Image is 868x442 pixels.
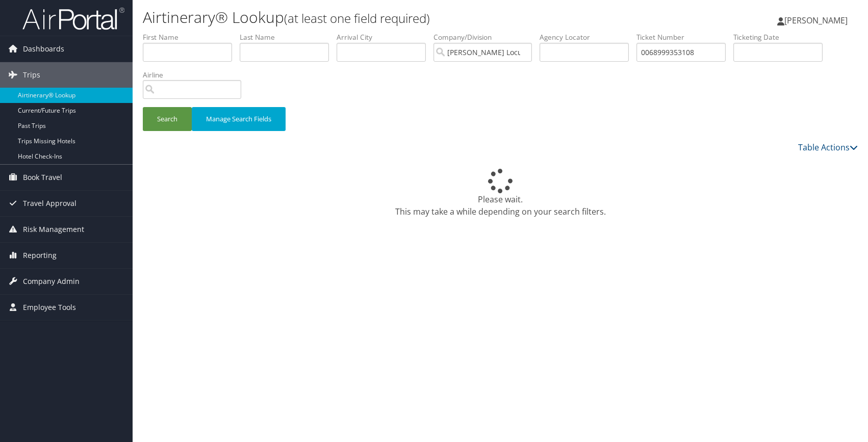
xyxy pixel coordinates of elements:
[284,10,430,27] small: (at least one field required)
[23,243,57,268] span: Reporting
[192,107,286,131] button: Manage Search Fields
[23,295,76,320] span: Employee Tools
[798,142,858,153] a: Table Actions
[337,32,433,42] label: Arrival City
[143,169,858,218] div: Please wait. This may take a while depending on your search filters.
[23,191,76,216] span: Travel Approval
[540,32,636,42] label: Agency Locator
[777,5,858,36] a: [PERSON_NAME]
[733,32,830,42] label: Ticketing Date
[23,36,64,62] span: Dashboards
[784,15,848,26] span: [PERSON_NAME]
[240,32,337,42] label: Last Name
[143,32,240,42] label: First Name
[143,107,192,131] button: Search
[636,32,733,42] label: Ticket Number
[22,7,124,31] img: airportal-logo.png
[23,269,80,294] span: Company Admin
[23,62,40,88] span: Trips
[143,70,249,80] label: Airline
[433,32,540,42] label: Company/Division
[23,217,84,242] span: Risk Management
[23,165,62,190] span: Book Travel
[143,7,620,28] h1: Airtinerary® Lookup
